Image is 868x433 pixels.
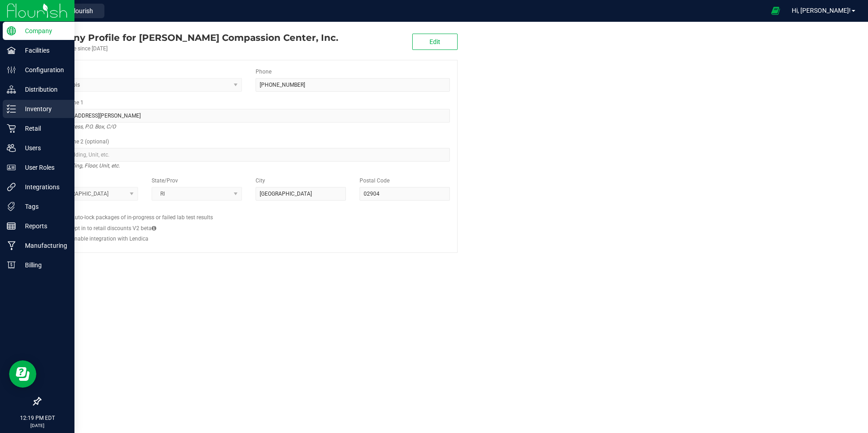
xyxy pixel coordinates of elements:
inline-svg: Tags [7,202,16,211]
input: Postal Code [360,187,450,201]
label: City [256,177,265,185]
p: Billing [16,260,70,271]
p: 12:19 PM EDT [4,414,70,422]
h2: Configs [48,207,450,213]
p: Users [16,143,70,153]
p: Company [16,25,70,36]
p: Configuration [16,64,70,75]
i: Suite, Building, Floor, Unit, etc. [48,160,120,171]
inline-svg: Distribution [7,85,16,94]
inline-svg: Inventory [7,104,16,113]
inline-svg: Users [7,143,16,153]
inline-svg: Retail [7,124,16,133]
p: Distribution [16,84,70,95]
label: Auto-lock packages of in-progress or failed lab test results [71,213,213,221]
inline-svg: User Roles [7,163,16,172]
div: Thomas C. Slater Compassion Center, Inc. [40,31,338,44]
p: Manufacturing [16,240,70,251]
p: Retail [16,123,70,134]
inline-svg: Company [7,26,16,35]
inline-svg: Reports [7,221,16,231]
p: Tags [16,201,70,212]
p: [DATE] [4,422,70,429]
label: Phone [256,68,271,76]
inline-svg: Integrations [7,182,16,192]
iframe: Resource center [9,360,36,388]
input: City [256,187,346,201]
div: Account active since [DATE] [40,44,338,53]
inline-svg: Billing [7,261,16,270]
span: Edit [429,38,440,45]
p: Integrations [16,182,70,192]
p: Facilities [16,45,70,56]
label: State/Prov [152,177,178,185]
span: Open Ecommerce Menu [765,2,786,20]
label: Enable integration with Lendica [71,235,148,243]
inline-svg: Facilities [7,46,16,55]
p: User Roles [16,162,70,173]
input: Address [48,109,450,123]
label: Postal Code [360,177,390,185]
label: Opt in to retail discounts V2 beta [71,224,156,232]
inline-svg: Configuration [7,65,16,74]
label: Address Line 2 (optional) [48,138,109,146]
p: Inventory [16,103,70,114]
button: Edit [412,34,458,50]
span: Hi, [PERSON_NAME]! [792,7,851,14]
input: Suite, Building, Unit, etc. [48,148,450,162]
i: Street address, P.O. Box, C/O [48,121,116,132]
input: (123) 456-7890 [256,78,450,92]
inline-svg: Manufacturing [7,241,16,250]
p: Reports [16,221,70,231]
